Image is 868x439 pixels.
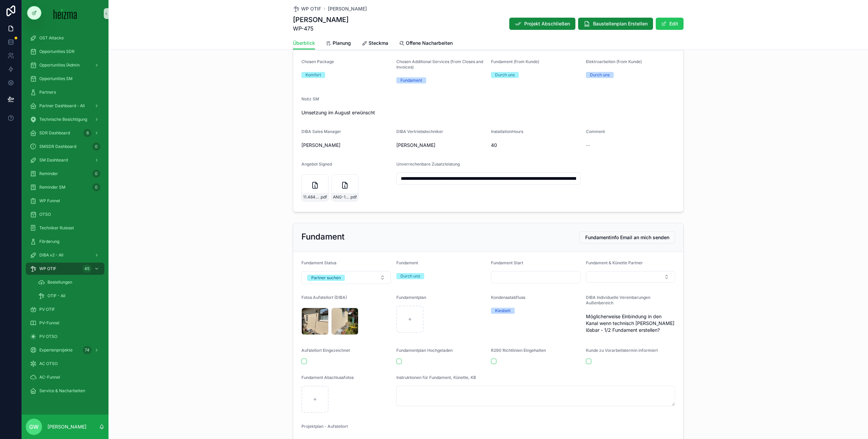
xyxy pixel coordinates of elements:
[26,208,104,221] a: OTSO
[301,348,350,353] span: Aufstellort Eingezeichnet
[26,73,104,85] a: Opportunities SM
[328,5,367,12] a: [PERSON_NAME]
[39,76,73,81] span: Opportunities SM
[301,375,354,380] span: Fundament Abschlussfotos
[39,375,60,380] span: AC-Funnel
[39,157,68,163] span: SM Dashboard
[26,45,104,58] a: Opportunities SDR
[579,231,675,244] button: Fundamentinfo Email an mich senden
[586,295,650,305] span: DIBA Individuelle Vereinbarungen Außenbereich
[301,295,347,300] span: Fotos Aufstellort (DIBA)
[301,129,341,134] span: DIBA Sales Manager
[82,265,92,273] div: 45
[83,346,92,354] div: 74
[26,317,104,329] a: PV-Funnel
[491,348,546,353] span: R290 Richtlinien Eingehalten
[586,59,642,64] span: Elektroarbeiten (from Kunde)
[362,37,388,51] a: Steckma
[26,59,104,71] a: Opportunities (Admin
[26,249,104,261] a: DiBA v2 - All
[491,295,525,300] span: Kondensatabfluss
[491,142,580,149] span: 40
[39,334,57,339] span: PV OTSO
[26,86,104,98] a: Partners
[39,62,80,68] span: Opportunities (Admin
[39,103,85,109] span: Partner Dashboard - All
[47,423,86,430] p: [PERSON_NAME]
[509,18,575,30] button: Projekt Abschließen
[92,170,100,178] div: 0
[301,96,319,101] span: Notiz SM
[39,320,59,326] span: PV-Funnel
[26,235,104,248] a: Förderung
[34,276,104,288] a: Bestellungen
[301,231,344,242] h2: Fundament
[293,37,315,50] a: Überblick
[26,385,104,397] a: Service & Nacharbeiten
[495,308,511,314] div: Kiesbett
[333,40,351,46] span: Planung
[495,72,515,78] div: Durch uns
[39,307,55,312] span: PV OTIF
[301,424,348,429] span: Projektplan - Aufstellort
[293,40,315,46] span: Überblick
[320,194,327,200] span: .pdf
[396,348,453,353] span: Fundamentplan Hochgeladen
[26,222,104,234] a: Techniker Ruleset
[26,113,104,126] a: Technische Besichtigung
[47,280,72,285] span: Bestellungen
[406,40,453,46] span: Offene Nacharbeiten
[303,194,320,200] span: 11.484-Hr.-Strunz-zusammengefuÌgt
[26,344,104,356] a: Expertenprojekte74
[39,361,58,366] span: AC OTSO
[301,161,332,167] span: Angebot Signed
[26,140,104,153] a: SMSDR Dashboard0
[586,260,643,265] span: Fundament & Künette Partner
[369,40,388,46] span: Steckma
[39,90,56,95] span: Partners
[26,371,104,383] a: AC-Funnel
[491,129,523,134] span: InstallationHours
[39,266,56,271] span: WP OTIF
[26,127,104,139] a: SDR Dashboard6
[396,129,443,134] span: DIBA Vertriebstechniker
[491,59,539,64] span: Fundament (from Kunde)
[586,271,675,283] button: Select Button
[39,35,64,41] span: OST Attacke
[326,37,351,51] a: Planung
[586,348,658,353] span: Kunde zu Vorarbeitstermin informiert
[586,142,590,149] span: --
[656,18,684,30] button: Edit
[399,37,453,51] a: Offene Nacharbeiten
[590,72,610,78] div: Durch uns
[311,275,341,281] div: Partner suchen
[586,129,605,134] span: Comment
[26,195,104,207] a: WP Funnel
[39,212,51,217] span: OTSO
[301,271,391,284] button: Select Button
[491,260,523,265] span: Fundament Start
[39,347,73,353] span: Expertenprojekte
[301,109,675,116] span: Umsetzung im August erwünscht
[39,130,70,136] span: SDR Dashboard
[396,142,486,149] span: [PERSON_NAME]
[54,8,77,19] img: App logo
[305,72,321,78] div: Komfort
[26,100,104,112] a: Partner Dashboard - All
[293,15,349,24] h1: [PERSON_NAME]
[293,5,321,12] a: WP OTIF
[293,24,349,33] span: WP-475
[39,198,60,204] span: WP Funnel
[39,171,58,176] span: Reminder
[396,161,460,167] span: Unverrechenbare Zusatzleistung
[400,77,422,83] div: Fundament
[396,59,483,70] span: Chosen Additional Services (from Closes and Invoices)
[396,375,476,380] span: Instruktionen für Fundament, Künette, KB
[585,234,669,241] span: Fundamentinfo Email an mich senden
[34,290,104,302] a: OTIF - All
[39,144,76,149] span: SMSDR Dashboard
[47,293,65,299] span: OTIF - All
[26,330,104,343] a: PV OTSO
[39,239,59,244] span: Förderung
